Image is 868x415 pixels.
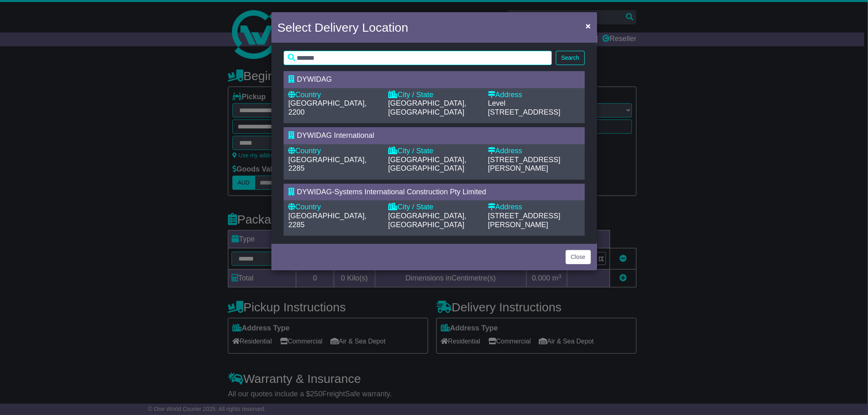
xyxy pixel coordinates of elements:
[488,212,560,229] span: [STREET_ADDRESS][PERSON_NAME]
[488,91,579,100] div: Address
[388,147,480,156] div: City / State
[582,17,595,34] button: Close
[297,75,332,83] span: DYWIDAG
[289,156,367,173] span: [GEOGRAPHIC_DATA], 2285
[278,18,409,37] h4: Select Delivery Location
[289,203,380,212] div: Country
[586,21,590,30] span: ×
[289,147,380,156] div: Country
[297,131,374,139] span: DYWIDAG International
[388,203,480,212] div: City / State
[289,91,380,100] div: Country
[289,212,367,229] span: [GEOGRAPHIC_DATA], 2285
[388,99,466,116] span: [GEOGRAPHIC_DATA], [GEOGRAPHIC_DATA]
[488,156,560,173] span: [STREET_ADDRESS][PERSON_NAME]
[488,99,560,116] span: Level [STREET_ADDRESS]
[556,51,584,65] button: Search
[388,91,480,100] div: City / State
[388,156,466,173] span: [GEOGRAPHIC_DATA], [GEOGRAPHIC_DATA]
[388,212,466,229] span: [GEOGRAPHIC_DATA], [GEOGRAPHIC_DATA]
[488,203,579,212] div: Address
[289,99,367,116] span: [GEOGRAPHIC_DATA], 2200
[297,188,486,196] span: DYWIDAG-Systems International Construction Pty Limited
[566,250,591,264] button: Close
[488,147,579,156] div: Address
